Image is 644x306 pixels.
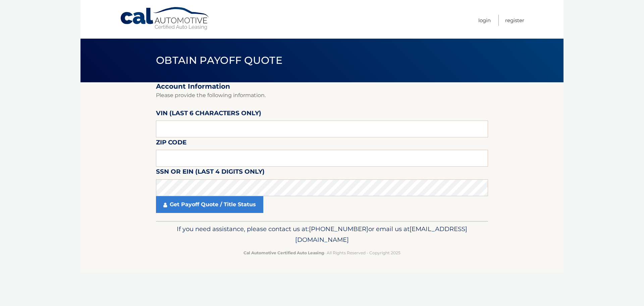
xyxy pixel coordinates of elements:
label: VIN (last 6 characters only) [156,108,261,121]
strong: Cal Automotive Certified Auto Leasing [244,250,324,255]
a: Get Payoff Quote / Title Status [156,196,263,213]
p: Please provide the following information. [156,91,488,100]
a: Login [478,15,491,26]
a: Register [505,15,524,26]
p: - All Rights Reserved - Copyright 2025 [160,249,484,256]
span: [PHONE_NUMBER] [309,225,368,233]
label: Zip Code [156,137,186,150]
p: If you need assistance, please contact us at: or email us at [160,224,484,245]
h2: Account Information [156,82,488,91]
a: Cal Automotive [120,7,210,31]
label: SSN or EIN (last 4 digits only) [156,167,265,179]
span: Obtain Payoff Quote [156,54,282,67]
